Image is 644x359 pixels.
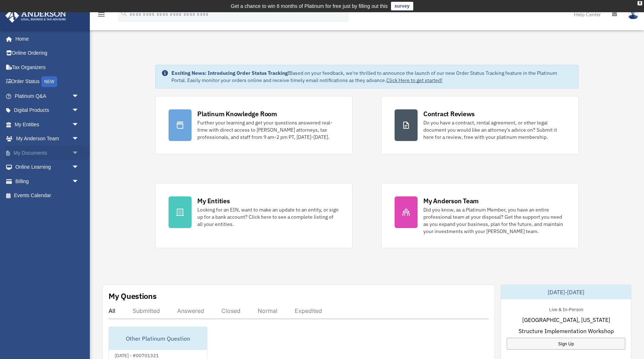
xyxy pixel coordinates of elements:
[638,1,642,5] div: close
[41,76,57,87] div: NEW
[381,183,579,248] a: My Anderson Team Did you know, as a Platinum Member, you have an entire professional team at your...
[423,109,475,118] div: Contract Reviews
[72,89,86,104] span: arrow_drop_down
[5,89,90,103] a: Platinum Q&Aarrow_drop_down
[155,183,353,248] a: My Entities Looking for an EIN, want to make an update to an entity, or sign up for a bank accoun...
[109,291,157,301] div: My Questions
[386,77,442,83] a: Click Here to get started!
[522,315,610,324] span: [GEOGRAPHIC_DATA], [US_STATE]
[177,307,204,314] div: Answered
[197,196,230,205] div: My Entities
[231,2,388,10] div: Get a chance to win 6 months of Platinum for free just by filling out this
[5,174,90,188] a: Billingarrow_drop_down
[109,327,207,350] div: Other Platinum Question
[5,46,90,60] a: Online Ordering
[381,96,579,154] a: Contract Reviews Do you have a contract, rental agreement, or other legal document you would like...
[5,146,90,160] a: My Documentsarrow_drop_down
[109,307,115,314] div: All
[197,119,339,141] div: Further your learning and get your questions answered real-time with direct access to [PERSON_NAM...
[295,307,322,314] div: Expedited
[423,196,479,205] div: My Anderson Team
[221,307,240,314] div: Closed
[391,2,413,10] a: survey
[5,60,90,74] a: Tax Organizers
[97,13,106,19] a: menu
[109,351,165,359] div: [DATE] - #00701321
[423,206,565,235] div: Did you know, as a Platinum Member, you have an entire professional team at your disposal? Get th...
[5,117,90,132] a: My Entitiesarrow_drop_down
[72,103,86,118] span: arrow_drop_down
[133,307,160,314] div: Submitted
[5,132,90,146] a: My Anderson Teamarrow_drop_down
[120,10,128,18] i: search
[3,9,68,23] img: Anderson Advisors Platinum Portal
[5,103,90,118] a: Digital Productsarrow_drop_down
[501,285,631,299] div: [DATE]-[DATE]
[72,160,86,175] span: arrow_drop_down
[5,160,90,174] a: Online Learningarrow_drop_down
[5,32,86,46] a: Home
[5,188,90,203] a: Events Calendar
[628,9,639,19] img: User Pic
[97,10,106,19] i: menu
[72,132,86,146] span: arrow_drop_down
[72,117,86,132] span: arrow_drop_down
[72,174,86,189] span: arrow_drop_down
[423,119,565,141] div: Do you have a contract, rental agreement, or other legal document you would like an attorney's ad...
[171,69,572,84] div: Based on your feedback, we're thrilled to announce the launch of our new Order Status Tracking fe...
[543,305,589,313] div: Live & In-Person
[258,307,277,314] div: Normal
[507,338,625,350] a: Sign Up
[72,146,86,160] span: arrow_drop_down
[197,206,339,228] div: Looking for an EIN, want to make an update to an entity, or sign up for a bank account? Click her...
[519,327,614,335] span: Structure Implementation Workshop
[171,70,289,76] strong: Exciting News: Introducing Order Status Tracking!
[5,74,90,89] a: Order StatusNEW
[197,109,277,118] div: Platinum Knowledge Room
[155,96,353,154] a: Platinum Knowledge Room Further your learning and get your questions answered real-time with dire...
